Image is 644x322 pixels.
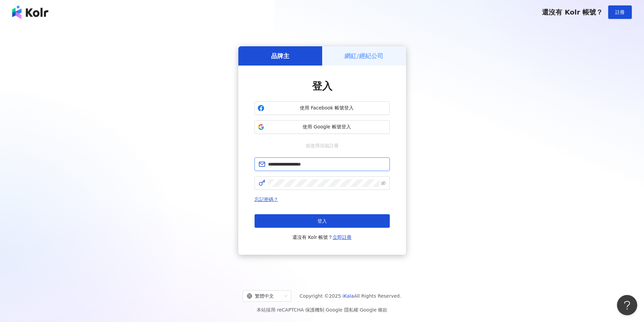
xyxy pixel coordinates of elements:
[267,124,387,130] span: 使用 Google 帳號登入
[312,80,332,92] span: 登入
[255,214,390,228] button: 登入
[255,120,390,134] button: 使用 Google 帳號登入
[267,105,387,112] span: 使用 Facebook 帳號登入
[360,307,387,313] a: Google 條款
[617,295,637,315] iframe: Help Scout Beacon - Open
[12,5,48,19] img: logo
[342,293,354,299] a: iKala
[271,52,289,60] h5: 品牌主
[615,9,625,15] span: 註冊
[292,233,352,241] span: 還沒有 Kolr 帳號？
[324,307,326,313] span: |
[542,8,603,16] span: 還沒有 Kolr 帳號？
[381,181,386,185] span: eye-invisible
[255,101,390,115] button: 使用 Facebook 帳號登入
[257,306,387,314] span: 本站採用 reCAPTCHA 保護機制
[333,234,352,240] a: 立即註冊
[317,218,327,224] span: 登入
[247,291,281,301] div: 繁體中文
[326,307,358,313] a: Google 隱私權
[301,142,343,149] span: 或使用信箱註冊
[358,307,360,313] span: |
[608,5,632,19] button: 註冊
[344,52,383,60] h5: 網紅/經紀公司
[255,197,278,202] a: 忘記密碼？
[300,292,401,300] span: Copyright © 2025 All Rights Reserved.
